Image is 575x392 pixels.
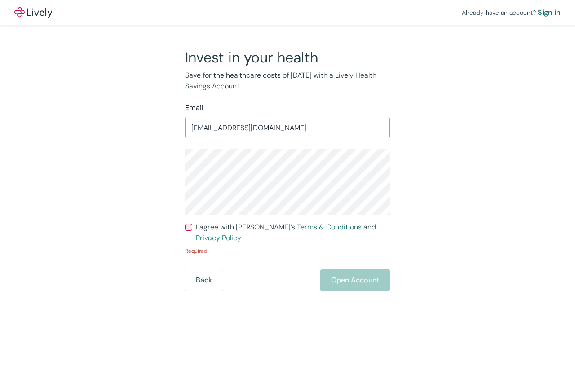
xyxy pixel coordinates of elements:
a: LivelyLively [14,7,52,18]
a: Privacy Policy [196,233,241,242]
p: Save for the healthcare costs of [DATE] with a Lively Health Savings Account [185,70,390,92]
div: Already have an account? [462,7,561,18]
a: Sign in [538,7,561,18]
span: I agree with [PERSON_NAME]’s and [196,222,390,243]
p: Required [185,247,390,255]
img: Lively [14,7,52,18]
button: Back [185,269,223,291]
label: Email [185,102,203,113]
h2: Invest in your health [185,48,390,66]
a: Terms & Conditions [297,222,362,232]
